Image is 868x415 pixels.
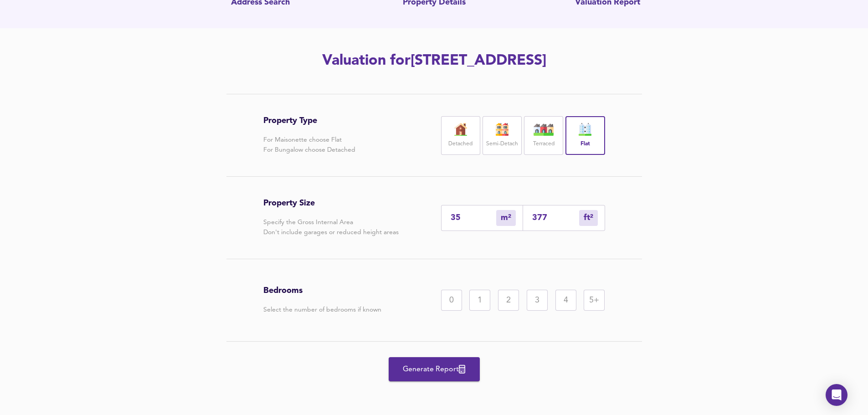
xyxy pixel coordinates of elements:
[176,51,692,71] h2: Valuation for [STREET_ADDRESS]
[441,290,462,311] div: 0
[826,384,847,406] div: Open Intercom Messenger
[584,290,605,311] div: 5+
[580,138,590,150] label: Flat
[565,116,605,155] div: Flat
[263,305,381,315] p: Select the number of bedrooms if known
[574,123,596,136] img: flat-icon
[263,116,355,126] h3: Property Type
[469,290,490,311] div: 1
[449,123,472,136] img: house-icon
[498,290,519,311] div: 2
[263,198,399,208] h3: Property Size
[398,363,471,376] span: Generate Report
[532,213,579,222] input: Sqft
[441,116,480,155] div: Detached
[263,135,355,155] p: For Maisonette choose Flat For Bungalow choose Detached
[448,138,473,150] label: Detached
[533,138,555,150] label: Terraced
[263,217,399,237] p: Specify the Gross Internal Area Don't include garages or reduced height areas
[389,357,480,381] button: Generate Report
[491,123,514,136] img: house-icon
[527,290,548,311] div: 3
[579,210,598,226] div: m²
[263,286,381,296] h3: Bedrooms
[451,213,496,222] input: Enter sqm
[483,116,522,155] div: Semi-Detach
[496,210,516,226] div: m²
[486,138,518,150] label: Semi-Detach
[555,290,576,311] div: 4
[524,116,563,155] div: Terraced
[532,123,555,136] img: house-icon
